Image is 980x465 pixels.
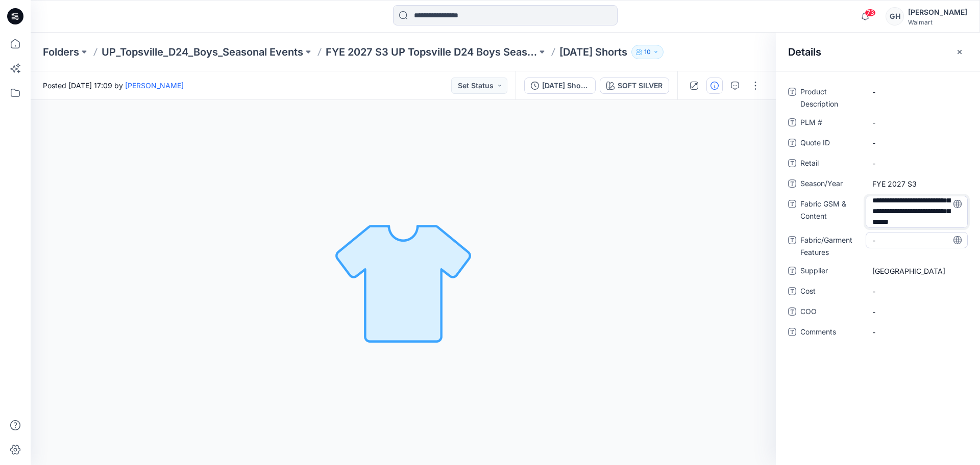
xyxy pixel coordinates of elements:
[524,77,596,94] button: [DATE] Shorts
[800,198,862,228] span: Fabric GSM & Content
[872,138,961,148] span: -
[800,305,862,320] span: COO
[872,178,961,189] span: FYE 2027 S3
[800,157,862,171] span: Retail
[908,6,967,18] div: [PERSON_NAME]
[872,117,961,128] span: -
[788,46,821,58] h2: Details
[332,211,475,354] img: No Outline
[872,235,961,246] span: -
[644,46,651,58] p: 10
[125,81,184,90] a: [PERSON_NAME]
[800,234,862,259] span: Fabric/Garment Features
[800,326,862,340] span: Comments
[865,9,876,17] span: 73
[326,45,537,59] a: FYE 2027 S3 UP Topsville D24 Boys Seasonal
[800,285,862,299] span: Cost
[872,158,961,169] span: -
[102,45,303,59] a: UP_Topsville_D24_Boys_Seasonal Events
[43,80,184,91] span: Posted [DATE] 17:09 by
[872,286,961,297] span: -
[542,80,589,91] div: [DATE] Shorts
[43,45,79,59] a: Folders
[800,265,862,279] span: Supplier
[600,77,669,94] button: SOFT SILVER
[800,177,862,192] span: Season/Year
[872,306,961,317] span: -
[631,45,664,59] button: 10
[886,7,904,25] div: GH
[800,137,862,151] span: Quote ID
[800,116,862,131] span: PLM #
[559,45,627,59] p: [DATE] Shorts
[872,87,961,97] span: -
[872,266,961,276] span: Topsville
[800,86,862,110] span: Product Description
[706,77,723,94] button: Details
[872,327,961,338] span: -
[618,80,663,91] div: SOFT SILVER
[908,18,967,26] div: Walmart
